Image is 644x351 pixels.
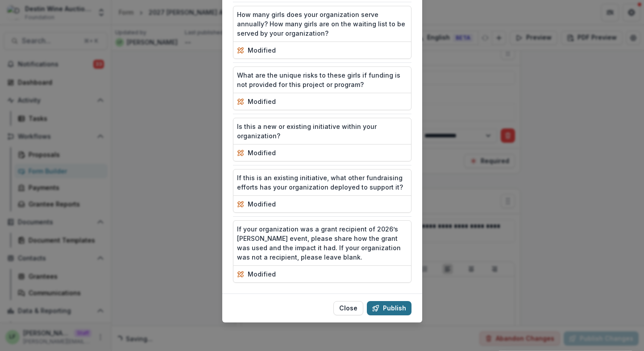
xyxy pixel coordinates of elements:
p: modified [248,148,276,157]
p: What are the unique risks to these girls if funding is not provided for this project or program? [237,70,407,89]
p: If this is an existing initiative, what other fundraising efforts has your organization deployed ... [237,173,407,192]
p: If your organization was a grant recipient of 2026’s [PERSON_NAME] event, please share how the gr... [237,224,407,262]
p: modified [248,199,276,209]
button: Publish [367,301,411,315]
p: modified [248,269,276,279]
p: modified [248,45,276,55]
p: modified [248,97,276,106]
p: How many girls does your organization serve annually? How many girls are on the waiting list to b... [237,10,407,38]
p: Is this a new or existing initiative within your organization? [237,122,407,140]
button: Close [333,301,363,315]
